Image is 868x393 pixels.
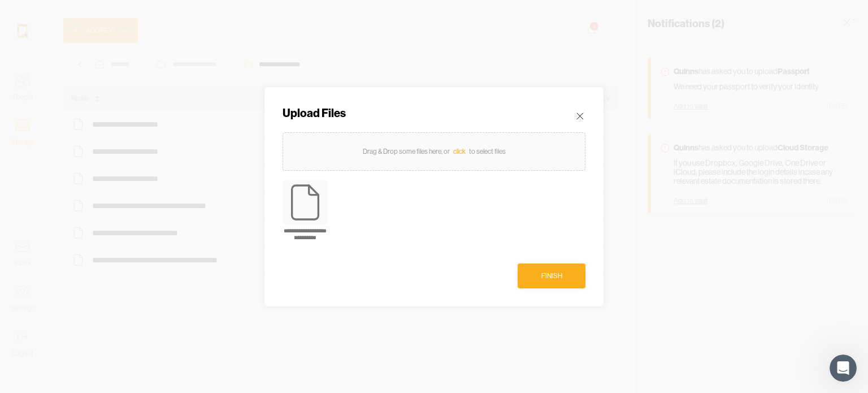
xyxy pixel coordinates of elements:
[830,355,857,382] iframe: Intercom live chat
[363,146,506,157] div: Drag & Drop some files here, or to select files
[450,146,469,157] div: click
[541,270,562,282] div: Finish
[283,105,346,121] div: Upload Files
[283,132,585,171] div: Drag & Drop some files here, orclickto select files
[518,264,585,288] button: Finish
